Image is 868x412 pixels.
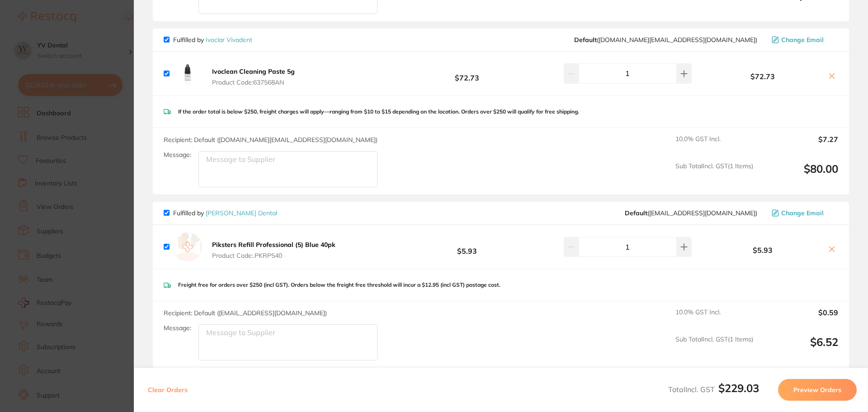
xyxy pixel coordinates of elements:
span: Product Code: .PKRP540 [212,252,335,259]
span: Total Incl. GST [668,385,759,394]
b: $229.03 [718,381,759,395]
img: empty.jpg [173,232,202,261]
span: orders.au@ivoclarvivadent.com [574,36,757,43]
b: Piksters Refill Professional (5) Blue 40pk [212,241,335,249]
b: Default [574,36,597,44]
output: $7.27 [760,135,838,155]
label: Message: [164,324,191,332]
button: Change Email [769,36,838,44]
p: If the order total is below $250, freight charges will apply—ranging from $10 to $15 depending on... [178,109,579,115]
b: Default [625,209,647,217]
button: Piksters Refill Professional (5) Blue 40pk Product Code:.PKRP540 [209,241,338,260]
span: Recipient: Default ( [DOMAIN_NAME][EMAIL_ADDRESS][DOMAIN_NAME] ) [164,136,377,144]
output: $0.59 [760,308,838,328]
span: Sub Total Incl. GST ( 1 Items) [675,336,753,360]
span: Sub Total Incl. GST ( 1 Items) [675,162,753,187]
span: Recipient: Default ( [EMAIL_ADDRESS][DOMAIN_NAME] ) [164,309,327,317]
b: $5.93 [703,246,822,254]
label: Message: [164,151,191,159]
button: Clear Orders [145,379,190,401]
b: Ivoclean Cleaning Paste 5g [212,67,295,76]
button: Preview Orders [778,379,857,401]
output: $6.52 [760,336,838,360]
b: $72.73 [703,72,822,81]
button: Change Email [769,209,838,217]
img: NW5yYm1qNg [173,59,202,88]
p: Fulfilled by [173,209,277,217]
span: Change Email [781,36,824,43]
span: 10.0 % GST Incl. [675,308,753,328]
span: 10.0 % GST Incl. [675,135,753,155]
b: $72.73 [400,65,534,82]
a: Ivoclar Vivadent [206,36,252,44]
p: Freight free for orders over $250 (incl GST). Orders below the freight free threshold will incur ... [178,282,500,288]
span: Change Email [781,209,824,217]
output: $80.00 [760,162,838,187]
span: Product Code: 637568AN [212,79,295,86]
span: sales@piksters.com [625,209,757,217]
p: Fulfilled by [173,36,252,43]
button: Ivoclean Cleaning Paste 5g Product Code:637568AN [209,67,297,86]
b: $5.93 [400,239,534,256]
a: [PERSON_NAME] Dental [206,209,277,217]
